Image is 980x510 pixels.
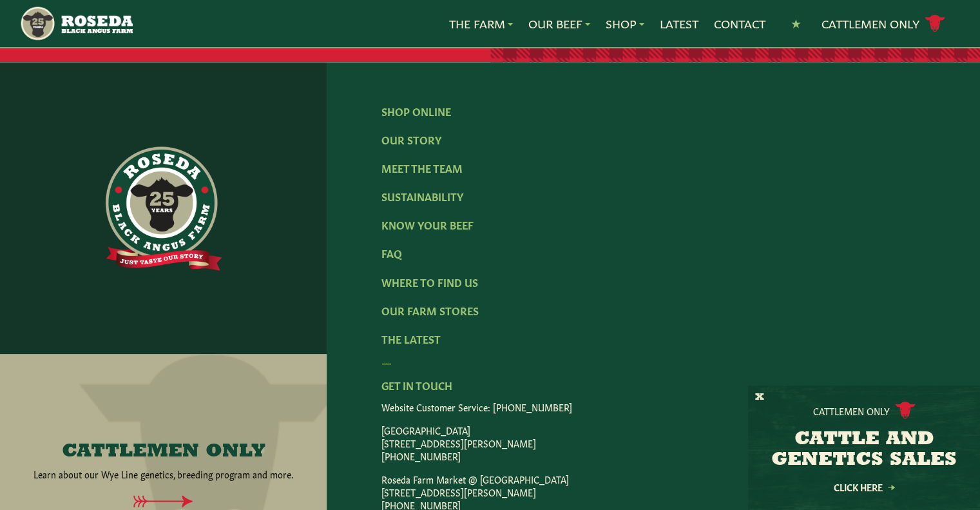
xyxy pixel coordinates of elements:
[19,5,132,42] img: https://roseda.com/wp-content/uploads/2021/05/roseda-25-header.png
[381,302,479,317] a: Our Farm Stores
[755,391,764,404] button: X
[381,104,451,118] a: Shop Online
[381,132,441,146] a: Our Story
[813,404,890,417] p: Cattlemen Only
[895,402,916,419] img: cattle-icon.svg
[821,12,945,35] a: Cattlemen Only
[34,467,294,480] p: Learn about our Wye Line genetics, breeding program and more.
[106,146,222,270] img: https://roseda.com/wp-content/uploads/2021/06/roseda-25-full@2x.png
[606,15,644,32] a: Shop
[62,441,265,462] h4: CATTLEMEN ONLY
[27,441,300,480] a: CATTLEMEN ONLY Learn about our Wye Line genetics, breeding program and more.
[381,161,463,175] a: Meet The Team
[528,15,590,32] a: Our Beef
[449,15,513,32] a: The Farm
[381,423,926,462] p: [GEOGRAPHIC_DATA] [STREET_ADDRESS][PERSON_NAME] [PHONE_NUMBER]
[381,246,402,260] a: FAQ
[381,217,474,231] a: Know Your Beef
[381,189,463,203] a: Sustainability
[714,15,765,32] a: Contact
[381,274,478,288] a: Where To Find Us
[381,400,926,413] p: Website Customer Service: [PHONE_NUMBER]
[381,353,926,369] div: —
[764,429,964,471] h3: CATTLE AND GENETICS SALES
[660,15,698,32] a: Latest
[806,483,922,491] a: Click Here
[381,331,441,345] a: The Latest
